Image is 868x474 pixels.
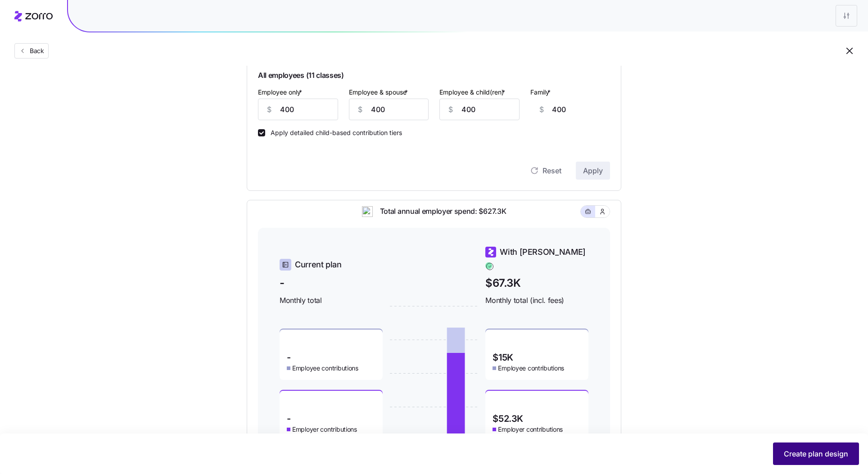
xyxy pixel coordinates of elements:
div: $ [258,99,280,120]
span: Apply [583,165,603,176]
span: Employer contributions [498,425,563,434]
button: Reset [523,162,569,180]
label: Apply detailed child-based contribution tiers [265,129,402,136]
span: Employer contributions [292,425,357,434]
label: Employee & child(ren) [439,87,507,97]
span: - [280,275,383,291]
label: Family [530,87,552,97]
img: ai-icon.png [362,206,373,217]
div: $ [531,99,552,120]
span: - [287,353,291,362]
span: $52.3K [493,414,523,423]
span: All employees (11 classes) [258,68,610,86]
span: $15K [493,353,513,362]
div: $ [440,99,461,120]
span: Employee contributions [292,364,358,373]
span: $67.3K [485,275,588,291]
label: Employee & spouse [349,87,410,97]
button: Apply [576,162,610,180]
span: - [287,414,291,423]
span: Monthly total [280,295,383,306]
div: $ [349,99,371,120]
label: Employee only [258,87,304,97]
button: Create plan design [773,442,859,465]
span: Create plan design [784,448,848,459]
span: Reset [542,165,561,176]
span: Current plan [295,258,342,271]
input: - [552,99,632,120]
span: Employee contributions [498,364,564,373]
button: Back [14,43,49,59]
span: Monthly total (incl. fees) [485,295,588,306]
span: Back [26,46,44,55]
span: With [PERSON_NAME] [500,246,586,258]
span: Total annual employer spend: $627.3K [373,206,506,217]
